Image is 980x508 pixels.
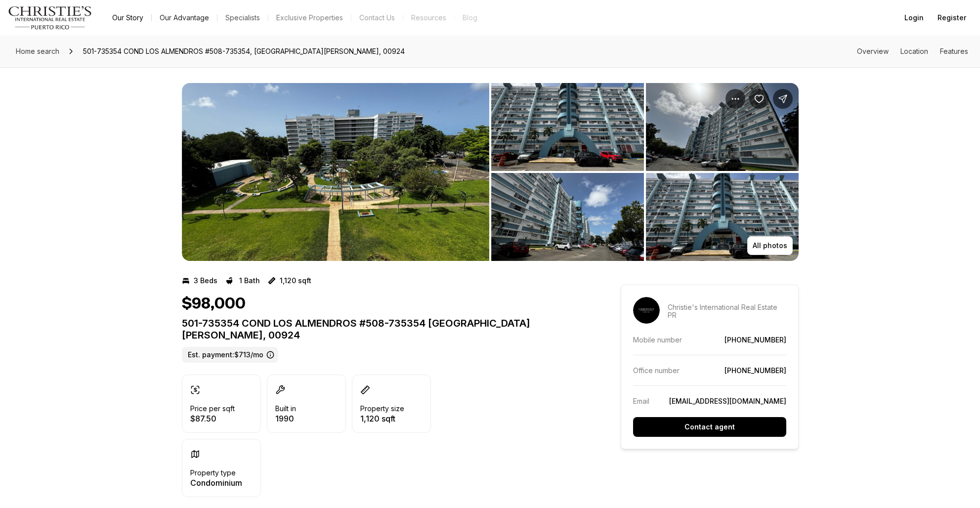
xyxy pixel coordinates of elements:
div: Listing Photos [182,83,799,261]
button: View image gallery [491,173,644,261]
a: Specialists [217,11,268,25]
button: Share Property: 501-735354 COND LOS ALMENDROS #508-735354 [773,89,793,109]
p: $87.50 [190,415,235,423]
a: Resources [403,11,454,25]
p: 1,120 sqft [360,415,404,423]
button: View image gallery [646,173,799,261]
p: Mobile number [633,336,682,344]
li: 1 of 10 [182,83,489,261]
a: Blog [455,11,485,25]
p: Built in [275,405,296,413]
li: 2 of 10 [491,83,799,261]
button: Contact agent [633,417,786,437]
a: Skip to: Location [900,47,928,55]
p: Condominium [190,479,242,487]
a: Home search [12,43,63,59]
img: logo [8,6,92,30]
a: [PHONE_NUMBER] [724,336,786,344]
p: 3 Beds [194,277,217,285]
a: Our Advantage [152,11,217,25]
p: 1 Bath [239,277,260,285]
p: Property size [360,405,404,413]
p: 1,120 sqft [280,277,311,285]
p: 501-735354 COND LOS ALMENDROS #508-735354 [GEOGRAPHIC_DATA][PERSON_NAME], 00924 [182,317,585,341]
button: Property options [725,89,745,109]
button: View image gallery [491,83,644,171]
label: Est. payment: $713/mo [182,347,278,363]
p: Christie's International Real Estate PR [668,303,786,319]
a: Exclusive Properties [268,11,351,25]
button: Contact Us [351,11,403,25]
p: Property type [190,469,236,477]
p: Email [633,397,649,405]
button: View image gallery [646,83,799,171]
button: All photos [747,236,793,255]
span: 501-735354 COND LOS ALMENDROS #508-735354, [GEOGRAPHIC_DATA][PERSON_NAME], 00924 [79,43,409,59]
span: Register [937,14,966,22]
button: Login [898,8,930,28]
nav: Page section menu [857,47,968,55]
a: Skip to: Features [940,47,968,55]
p: All photos [753,242,787,250]
a: Our Story [104,11,151,25]
p: Office number [633,366,680,375]
p: Price per sqft [190,405,235,413]
p: Contact agent [684,423,735,431]
a: [EMAIL_ADDRESS][DOMAIN_NAME] [669,397,786,405]
button: View image gallery [182,83,489,261]
a: [PHONE_NUMBER] [724,366,786,375]
p: 1990 [275,415,296,423]
a: Skip to: Overview [857,47,889,55]
h1: $98,000 [182,295,246,313]
button: Save Property: 501-735354 COND LOS ALMENDROS #508-735354 [749,89,769,109]
span: Login [904,14,924,22]
button: Register [932,8,972,28]
span: Home search [16,47,59,55]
